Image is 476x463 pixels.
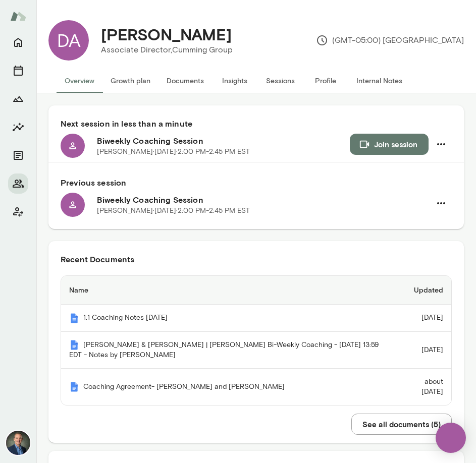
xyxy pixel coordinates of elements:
[158,69,212,93] button: Documents
[97,194,431,206] h6: Biweekly Coaching Session
[8,202,28,222] button: Client app
[97,135,350,147] h6: Biweekly Coaching Session
[8,117,28,137] button: Insights
[396,276,451,305] th: Updated
[69,340,79,350] img: Mento
[101,25,232,44] h4: [PERSON_NAME]
[303,69,348,93] button: Profile
[61,253,452,265] h6: Recent Documents
[102,69,158,93] button: Growth plan
[348,69,410,93] button: Internal Notes
[101,44,233,56] p: Associate Director, Cumming Group
[8,145,28,165] button: Documents
[61,118,452,130] h6: Next session in less than a minute
[69,382,79,392] img: Mento
[396,369,451,405] td: about [DATE]
[316,34,464,46] p: (GMT-05:00) [GEOGRAPHIC_DATA]
[61,332,396,369] th: [PERSON_NAME] & [PERSON_NAME] | [PERSON_NAME] Bi-Weekly Coaching - [DATE] 13:59 EDT - Notes by [P...
[396,305,451,332] td: [DATE]
[8,32,28,52] button: Home
[48,20,89,61] div: DA
[61,276,396,305] th: Name
[6,431,30,455] img: Michael Alden
[350,134,429,155] button: Join session
[69,313,79,323] img: Mento
[8,61,28,81] button: Sessions
[351,414,452,435] button: See all documents (5)
[61,369,396,405] th: Coaching Agreement- [PERSON_NAME] and [PERSON_NAME]
[97,147,250,157] p: [PERSON_NAME] · [DATE] · 2:00 PM-2:45 PM EST
[97,206,250,216] p: [PERSON_NAME] · [DATE] · 2:00 PM-2:45 PM EST
[8,173,28,194] button: Members
[396,332,451,369] td: [DATE]
[212,69,257,93] button: Insights
[61,177,452,189] h6: Previous session
[61,305,396,332] th: 1:1 Coaching Notes [DATE]
[8,89,28,109] button: Growth Plan
[10,7,26,26] img: Mento
[57,69,102,93] button: Overview
[257,69,303,93] button: Sessions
